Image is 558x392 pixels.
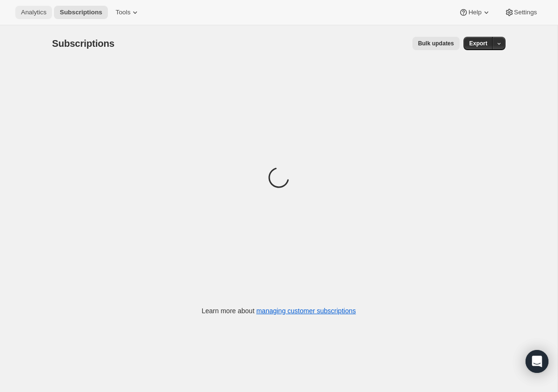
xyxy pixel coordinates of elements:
[526,350,548,373] div: Open Intercom Messenger
[453,6,496,19] button: Help
[514,9,537,16] span: Settings
[54,6,108,19] button: Subscriptions
[412,37,460,50] button: Bulk updates
[116,9,130,16] span: Tools
[463,37,493,50] button: Export
[468,9,481,16] span: Help
[110,6,146,19] button: Tools
[499,6,543,19] button: Settings
[418,40,454,47] span: Bulk updates
[60,9,102,16] span: Subscriptions
[256,307,356,315] a: managing customer subscriptions
[469,40,487,47] span: Export
[15,6,52,19] button: Analytics
[202,306,356,316] p: Learn more about
[52,38,115,49] span: Subscriptions
[21,9,46,16] span: Analytics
